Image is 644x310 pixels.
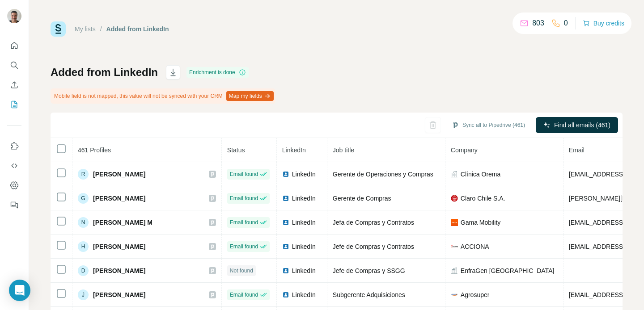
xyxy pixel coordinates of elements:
[226,91,274,101] button: Map my fields
[569,147,585,154] span: Email
[461,242,489,251] span: ACCIONA
[333,171,433,178] span: Gerente de Operaciones y Compras
[78,217,89,228] div: N
[554,121,610,130] span: Find all emails (461)
[451,219,458,226] img: company-logo
[106,25,169,34] div: Added from LinkedIn
[78,289,89,300] div: J
[230,194,258,202] span: Email found
[7,96,21,113] button: My lists
[461,170,500,179] span: Clínica Orema
[445,118,531,132] button: Sync all to Pipedrive (461)
[7,177,21,193] button: Dashboard
[186,67,249,78] div: Enrichment is done
[583,17,624,29] button: Buy credits
[230,218,258,226] span: Email found
[9,280,30,301] div: Open Intercom Messenger
[7,9,21,23] img: Avatar
[78,241,89,252] div: H
[333,195,391,202] span: Gerente de Compras
[282,171,289,178] img: LinkedIn logo
[292,194,316,203] span: LinkedIn
[230,243,258,251] span: Email found
[451,291,458,298] img: company-logo
[333,219,414,226] span: Jefa de Compras y Contratos
[230,267,253,275] span: Not found
[230,170,258,178] span: Email found
[532,18,544,29] p: 803
[93,266,145,275] span: [PERSON_NAME]
[461,194,505,203] span: Claro Chile S.A.
[93,218,153,227] span: [PERSON_NAME] M
[333,243,414,250] span: Jefe de Compras y Contratos
[75,25,96,33] a: My lists
[78,193,89,204] div: G
[100,25,102,34] li: /
[7,197,21,213] button: Feedback
[78,265,89,276] div: D
[292,290,316,299] span: LinkedIn
[93,242,145,251] span: [PERSON_NAME]
[451,147,478,154] span: Company
[78,147,111,154] span: 461 Profiles
[536,117,618,133] button: Find all emails (461)
[7,77,21,93] button: Enrich CSV
[7,158,21,174] button: Use Surfe API
[461,218,500,227] span: Gama Mobility
[282,267,289,274] img: LinkedIn logo
[78,169,89,180] div: R
[51,65,158,80] h1: Added from LinkedIn
[7,138,21,154] button: Use Surfe on LinkedIn
[93,194,145,203] span: [PERSON_NAME]
[451,195,458,202] img: company-logo
[292,170,316,179] span: LinkedIn
[230,291,258,299] span: Email found
[282,147,306,154] span: LinkedIn
[292,218,316,227] span: LinkedIn
[282,195,289,202] img: LinkedIn logo
[51,21,66,37] img: Surfe Logo
[93,290,145,299] span: [PERSON_NAME]
[282,291,289,298] img: LinkedIn logo
[282,219,289,226] img: LinkedIn logo
[333,267,405,274] span: Jefe de Compras y SSGG
[7,57,21,73] button: Search
[51,88,275,104] div: Mobile field is not mapped, this value will not be synced with your CRM
[461,266,555,275] span: EnfraGen [GEOGRAPHIC_DATA]
[451,243,458,250] img: company-logo
[282,243,289,250] img: LinkedIn logo
[292,266,316,275] span: LinkedIn
[333,147,354,154] span: Job title
[7,38,21,54] button: Quick start
[292,242,316,251] span: LinkedIn
[564,18,568,29] p: 0
[227,147,245,154] span: Status
[461,290,490,299] span: Agrosuper
[93,170,145,179] span: [PERSON_NAME]
[333,291,405,298] span: Subgerente Adquisiciones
